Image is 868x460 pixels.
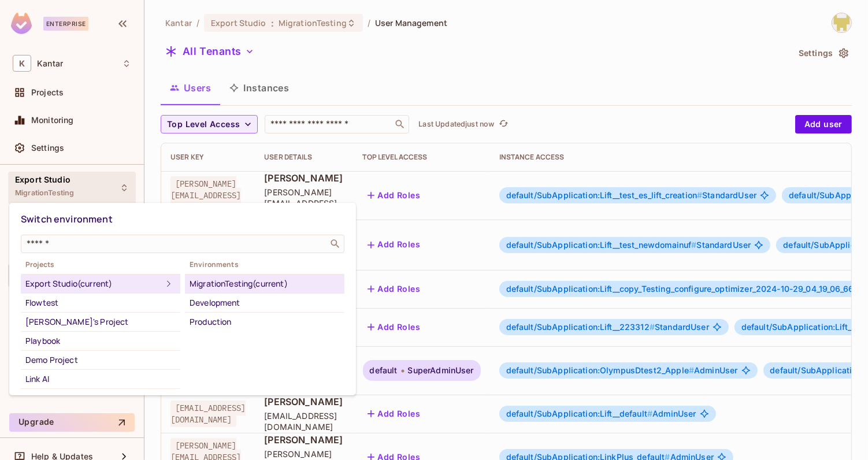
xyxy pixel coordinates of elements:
div: Export Studio (current) [25,277,162,291]
div: MigrationTesting (current) [190,277,340,291]
div: Production [190,315,340,329]
div: Link AI [25,372,176,386]
div: Playbook [25,334,176,348]
span: Environments [185,260,344,269]
div: Flowtest [25,296,176,310]
div: [PERSON_NAME]'s Project [25,315,176,329]
span: Projects [21,260,180,269]
div: Development [190,296,340,310]
span: Switch environment [21,213,113,225]
div: Demo Project [25,353,176,367]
